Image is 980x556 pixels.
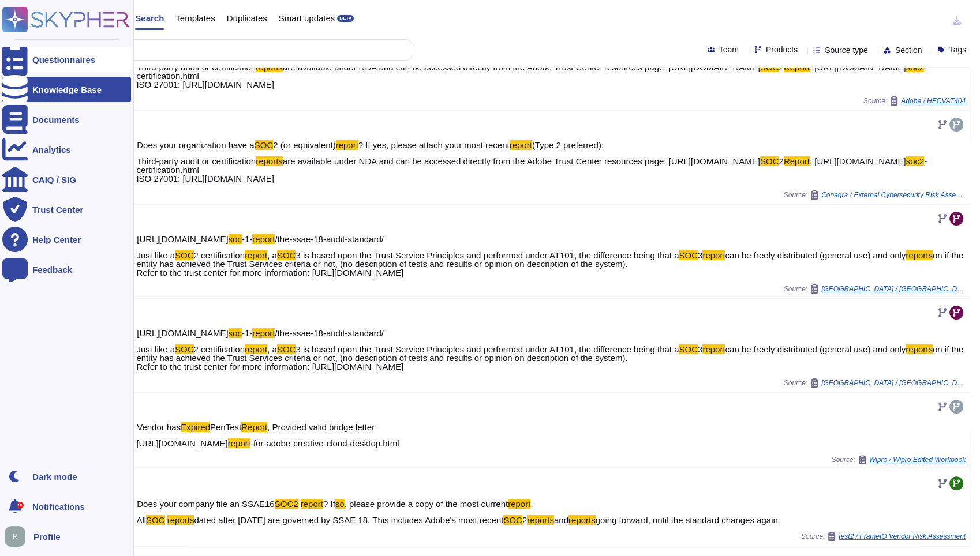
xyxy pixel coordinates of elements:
[136,250,963,277] span: on if the entity has achieved the Trust Services criteria or not, (no description of tests and re...
[136,62,927,89] span: -certification.html ISO 27001: [URL][DOMAIN_NAME]
[175,14,215,22] span: Templates
[252,234,275,244] mark: report
[863,96,966,106] span: Source:
[766,46,798,54] span: Products
[267,422,375,432] span: , Provided valid bridge letter
[137,499,274,509] span: Does your company file an SSAE16
[702,250,725,260] mark: report
[779,156,783,166] span: 2
[821,380,966,386] span: [GEOGRAPHIC_DATA] / [GEOGRAPHIC_DATA] Questionnaire
[568,515,596,525] mark: reports
[181,422,210,432] mark: Expired
[301,499,323,509] mark: report
[241,422,267,432] mark: Report
[242,234,252,244] span: -1-
[32,205,83,214] div: Trust Center
[277,344,296,354] mark: SOC
[242,328,252,338] span: -1-
[137,140,254,150] span: Does your organization have a
[137,234,228,244] span: [URL][DOMAIN_NAME]
[296,344,679,354] span: 3 is based upon the Trust Service Principles and performed under AT101, the difference being that a
[2,524,33,549] button: user
[245,344,267,354] mark: report
[32,85,102,94] div: Knowledge Base
[283,156,760,166] span: are available under NDA and can be accessed directly from the Adobe Trust Center resources page: ...
[267,344,277,354] span: , a
[335,499,345,509] mark: so
[32,55,95,64] div: Questionnaires
[839,533,966,540] span: test2 / FrameIO Vendor Risk Assessment
[2,167,131,192] a: CAIQ / SIG
[33,532,61,541] span: Profile
[522,515,527,525] span: 2
[275,328,383,338] span: /the-ssae-18-audit-standard/
[194,344,245,354] span: 2 certification
[32,235,81,244] div: Help Center
[135,14,164,22] span: Search
[508,499,530,509] mark: report
[252,328,275,338] mark: report
[949,46,966,54] span: Tags
[136,250,175,260] span: Just like a
[901,97,966,104] span: Adobe / HECVAT404
[194,250,245,260] span: 2 certification
[279,14,335,22] span: Smart updates
[228,438,250,448] mark: report
[821,285,966,292] span: [GEOGRAPHIC_DATA] / [GEOGRAPHIC_DATA] Questionnaire
[277,250,296,260] mark: SOC
[906,250,933,260] mark: reports
[760,156,779,166] mark: SOC
[725,250,906,260] span: can be freely distributed (general use) and only
[17,502,24,509] div: 9+
[2,197,131,222] a: Trust Center
[273,140,335,150] span: 2 (or equivalent)
[137,422,181,432] span: Vendor has
[895,46,922,54] span: Section
[719,46,739,54] span: Team
[229,328,242,338] mark: soc
[679,344,698,354] mark: SOC
[32,472,77,481] div: Dark mode
[32,265,72,274] div: Feedback
[194,515,503,525] span: dated after [DATE] are governed by SSAE 18. This includes Adobe's most recent
[245,250,267,260] mark: report
[698,344,702,354] span: 3
[725,344,906,354] span: can be freely distributed (general use) and only
[267,250,277,260] span: , a
[810,156,906,166] span: : [URL][DOMAIN_NAME]
[784,284,966,294] span: Source:
[275,499,298,509] mark: SOC2
[296,250,679,260] span: 3 is based upon the Trust Service Principles and performed under AT101, the difference being that a
[679,250,698,260] mark: SOC
[175,344,194,354] mark: SOC
[32,145,71,154] div: Analytics
[323,499,335,509] span: ? If
[906,344,933,354] mark: reports
[2,227,131,252] a: Help Center
[227,14,267,22] span: Duplicates
[2,77,131,102] a: Knowledge Base
[784,378,966,388] span: Source:
[503,515,522,525] mark: SOC
[698,250,702,260] span: 3
[869,456,966,463] span: Wipro / Wipro Edited Workbook
[801,532,966,541] span: Source:
[256,156,283,166] mark: reports
[136,344,175,354] span: Just like a
[530,499,533,509] span: .
[146,515,165,525] mark: SOC
[554,515,568,525] span: and
[825,46,868,54] span: Source type
[5,526,25,547] img: user
[336,140,358,150] mark: report
[831,455,966,464] span: Source:
[596,515,780,525] span: going forward, until the standard changes again.
[337,15,354,22] div: BETA
[136,515,146,525] span: All
[136,344,963,371] span: on if the entity has achieved the Trust Services criteria or not, (no description of tests and re...
[345,499,508,509] span: , please provide a copy of the most current
[2,137,131,162] a: Analytics
[229,234,242,244] mark: soc
[32,502,85,511] span: Notifications
[275,234,383,244] span: /the-ssae-18-audit-standard/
